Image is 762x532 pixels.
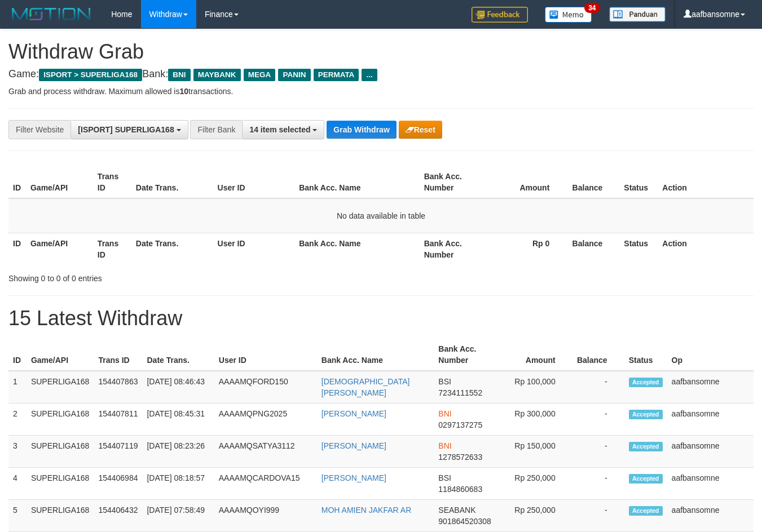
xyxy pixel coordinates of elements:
[619,233,658,265] th: Status
[214,339,317,371] th: User ID
[667,371,754,404] td: aafbansomne
[8,371,27,404] td: 1
[278,69,310,81] span: PANIN
[314,69,359,81] span: PERMATA
[499,468,572,500] td: Rp 250,000
[321,409,386,418] a: [PERSON_NAME]
[94,500,142,532] td: 154406432
[566,166,619,198] th: Balance
[438,506,475,515] span: SEABANK
[658,233,754,265] th: Action
[8,500,27,532] td: 5
[27,371,94,404] td: SUPERLIGA168
[420,166,487,198] th: Bank Acc. Number
[566,233,619,265] th: Balance
[420,233,487,265] th: Bank Acc. Number
[321,377,410,397] a: [DEMOGRAPHIC_DATA][PERSON_NAME]
[8,468,27,500] td: 4
[572,468,624,500] td: -
[39,69,142,81] span: ISPORT > SUPERLIGA168
[131,166,213,198] th: Date Trans.
[214,468,317,500] td: AAAAMQCARDOVA15
[294,233,419,265] th: Bank Acc. Name
[8,120,71,139] div: Filter Website
[438,420,482,429] span: Copy 0297137275 to clipboard
[472,7,528,23] img: Feedback.jpg
[327,121,396,139] button: Grab Withdraw
[94,371,142,404] td: 154407863
[499,500,572,532] td: Rp 250,000
[321,441,386,450] a: [PERSON_NAME]
[142,468,214,500] td: [DATE] 08:18:57
[249,125,310,134] span: 14 item selected
[294,166,419,198] th: Bank Acc. Name
[667,500,754,532] td: aafbansomne
[27,436,94,468] td: SUPERLIGA168
[190,120,242,139] div: Filter Bank
[94,468,142,500] td: 154406984
[8,6,94,23] img: MOTION_logo.png
[71,120,188,139] button: [ISPORT] SUPERLIGA168
[26,233,93,265] th: Game/API
[438,453,482,462] span: Copy 1278572633 to clipboard
[8,268,309,284] div: Showing 0 to 0 of 0 entries
[487,166,567,198] th: Amount
[8,69,754,80] h4: Game: Bank:
[438,473,451,482] span: BSI
[321,473,386,482] a: [PERSON_NAME]
[131,233,213,265] th: Date Trans.
[8,86,754,97] p: Grab and process withdraw. Maximum allowed is transactions.
[214,371,317,404] td: AAAAMQFORD150
[94,339,142,371] th: Trans ID
[214,500,317,532] td: AAAAMQOYI999
[619,166,658,198] th: Status
[584,3,600,13] span: 34
[438,409,451,418] span: BNI
[572,436,624,468] td: -
[8,404,27,436] td: 2
[8,339,27,371] th: ID
[667,468,754,500] td: aafbansomne
[438,441,451,450] span: BNI
[362,69,377,81] span: ...
[629,378,663,387] span: Accepted
[8,41,754,63] h1: Withdraw Grab
[487,233,567,265] th: Rp 0
[27,404,94,436] td: SUPERLIGA168
[179,87,188,96] strong: 10
[321,506,411,515] a: MOH AMIEN JAKFAR AR
[8,233,26,265] th: ID
[499,404,572,436] td: Rp 300,000
[624,339,667,371] th: Status
[438,517,491,526] span: Copy 901864520308 to clipboard
[168,69,190,81] span: BNI
[438,388,482,397] span: Copy 7234111552 to clipboard
[499,436,572,468] td: Rp 150,000
[8,436,27,468] td: 3
[438,485,482,494] span: Copy 1184860683 to clipboard
[213,166,295,198] th: User ID
[242,120,324,139] button: 14 item selected
[142,500,214,532] td: [DATE] 07:58:49
[27,500,94,532] td: SUPERLIGA168
[214,404,317,436] td: AAAAMQPNG2025
[8,198,754,233] td: No data available in table
[27,468,94,500] td: SUPERLIGA168
[193,69,241,81] span: MAYBANK
[93,166,131,198] th: Trans ID
[399,121,442,139] button: Reset
[438,377,451,386] span: BSI
[667,436,754,468] td: aafbansomne
[434,339,499,371] th: Bank Acc. Number
[142,371,214,404] td: [DATE] 08:46:43
[572,404,624,436] td: -
[629,506,663,516] span: Accepted
[667,404,754,436] td: aafbansomne
[142,339,214,371] th: Date Trans.
[629,442,663,451] span: Accepted
[78,125,174,134] span: [ISPORT] SUPERLIGA168
[27,339,94,371] th: Game/API
[667,339,754,371] th: Op
[26,166,93,198] th: Game/API
[8,166,26,198] th: ID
